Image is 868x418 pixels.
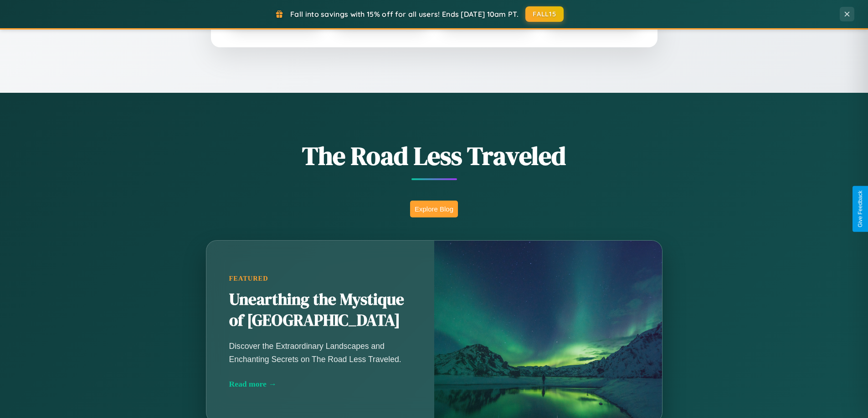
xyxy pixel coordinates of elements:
p: Discover the Extraordinary Landscapes and Enchanting Secrets on The Road Less Traveled. [229,340,411,365]
button: Explore Blog [410,201,458,217]
div: Give Feedback [857,191,863,227]
div: Read more → [229,379,411,389]
span: Fall into savings with 15% off for all users! Ends [DATE] 10am PT. [290,10,519,19]
button: FALL15 [525,6,564,22]
h2: Unearthing the Mystique of [GEOGRAPHIC_DATA] [229,289,411,331]
h1: The Road Less Traveled [161,138,708,173]
div: Featured [229,275,411,282]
